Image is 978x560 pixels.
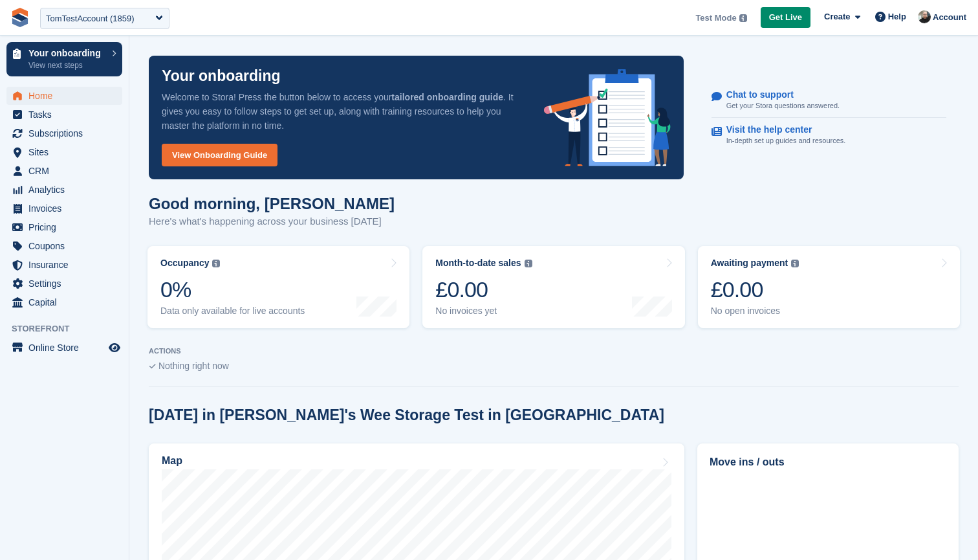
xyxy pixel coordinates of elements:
a: Get Live [761,7,810,28]
a: menu [6,181,122,199]
span: Account [933,11,966,24]
div: No invoices yet [435,306,532,317]
span: Subscriptions [28,124,106,142]
p: View next steps [28,60,105,71]
a: Chat to support Get your Stora questions answered. [712,83,946,118]
img: icon-info-grey-7440780725fd019a000dd9b08b2336e03edf1995a4989e88bcd33f0948082b44.svg [739,14,747,22]
div: 0% [160,276,305,303]
span: Nothing right now [158,361,229,371]
h2: Move ins / outs [710,454,946,470]
a: Occupancy 0% Data only available for live accounts [147,246,409,328]
p: Here's what's happening across your business [DATE] [149,214,395,229]
a: Preview store [107,340,122,355]
p: Visit the help center [726,124,836,135]
div: £0.00 [435,276,532,303]
a: menu [6,293,122,311]
img: stora-icon-8386f47178a22dfd0bd8f6a31ec36ba5ce8667c1dd55bd0f319d3a0aa187defe.svg [10,8,30,27]
img: onboarding-info-6c161a55d2c0e0a8cae90662b2fe09162a5109e8cc188191df67fb4f79e88e88.svg [544,69,671,166]
a: menu [6,339,122,357]
a: menu [6,218,122,236]
span: Tasks [28,106,106,124]
span: Invoices [28,199,106,218]
div: TomTestAccount (1859) [46,12,135,25]
a: menu [6,199,122,218]
h1: Good morning, [PERSON_NAME] [149,195,395,212]
a: menu [6,143,122,161]
h2: Map [162,455,182,467]
span: Pricing [28,218,106,236]
div: No open invoices [711,306,799,317]
p: Get your Stora questions answered. [726,100,840,111]
a: menu [6,274,122,293]
div: £0.00 [711,276,799,303]
div: Awaiting payment [711,258,788,269]
span: Insurance [28,256,106,274]
p: Chat to support [726,89,829,100]
span: Test Mode [695,12,736,25]
a: View Onboarding Guide [162,144,277,166]
a: Visit the help center In-depth set up guides and resources. [712,118,946,153]
span: Help [888,10,906,23]
p: Your onboarding [28,49,105,58]
a: menu [6,87,122,105]
a: Awaiting payment £0.00 No open invoices [698,246,960,328]
a: menu [6,162,122,180]
div: Occupancy [160,258,209,269]
span: Storefront [12,322,129,335]
span: Sites [28,143,106,161]
img: icon-info-grey-7440780725fd019a000dd9b08b2336e03edf1995a4989e88bcd33f0948082b44.svg [525,260,532,267]
span: Get Live [769,11,802,24]
span: Create [824,10,850,23]
strong: tailored onboarding guide [391,92,503,102]
span: Online Store [28,339,106,357]
img: icon-info-grey-7440780725fd019a000dd9b08b2336e03edf1995a4989e88bcd33f0948082b44.svg [791,260,799,267]
span: CRM [28,162,106,180]
p: In-depth set up guides and resources. [726,135,846,146]
p: ACTIONS [149,347,959,355]
a: menu [6,124,122,142]
span: Capital [28,293,106,311]
a: Your onboarding View next steps [6,42,122,76]
p: Welcome to Stora! Press the button below to access your . It gives you easy to follow steps to ge... [162,90,523,133]
div: Month-to-date sales [435,258,521,269]
span: Coupons [28,237,106,255]
a: menu [6,256,122,274]
img: icon-info-grey-7440780725fd019a000dd9b08b2336e03edf1995a4989e88bcd33f0948082b44.svg [212,260,220,267]
img: Tom Huddleston [918,10,931,23]
span: Analytics [28,181,106,199]
a: menu [6,106,122,124]
span: Home [28,87,106,105]
h2: [DATE] in [PERSON_NAME]'s Wee Storage Test in [GEOGRAPHIC_DATA] [149,407,664,424]
p: Your onboarding [162,69,281,84]
img: blank_slate_check_icon-ba018cac091ee9be17c0a81a6c232d5eb81de652e7a59be601be346b1b6ddf79.svg [149,364,156,369]
span: Settings [28,274,106,293]
a: menu [6,237,122,255]
div: Data only available for live accounts [160,306,305,317]
a: Month-to-date sales £0.00 No invoices yet [422,246,684,328]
